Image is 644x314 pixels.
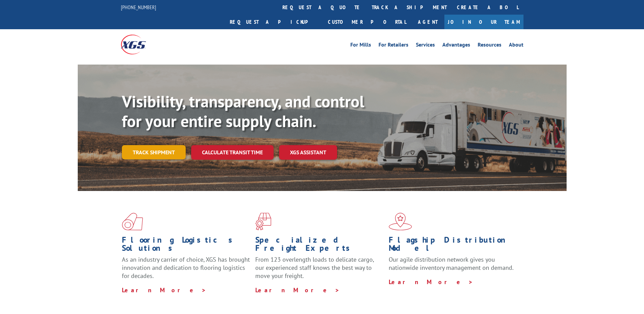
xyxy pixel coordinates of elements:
[444,15,523,29] a: Join Our Team
[442,42,470,50] a: Advantages
[323,15,411,29] a: Customer Portal
[478,42,501,50] a: Resources
[255,256,384,286] p: From 123 overlength loads to delicate cargo, our experienced staff knows the best way to move you...
[279,145,337,160] a: XGS ASSISTANT
[122,236,250,256] h1: Flooring Logistics Solutions
[389,278,473,286] a: Learn More >
[389,256,514,272] span: Our agile distribution network gives you nationwide inventory management on demand.
[411,15,444,29] a: Agent
[122,256,250,280] span: As an industry carrier of choice, XGS has brought innovation and dedication to flooring logistics...
[379,42,408,50] a: For Retailers
[255,213,271,230] img: xgs-icon-focused-on-flooring-red
[416,42,435,50] a: Services
[122,213,143,230] img: xgs-icon-total-supply-chain-intelligence-red
[122,145,186,159] a: Track shipment
[122,91,364,132] b: Visibility, transparency, and control for your entire supply chain.
[122,286,206,294] a: Learn More >
[225,15,323,29] a: Request a pickup
[255,236,384,256] h1: Specialized Freight Experts
[389,213,412,230] img: xgs-icon-flagship-distribution-model-red
[121,4,156,11] a: [PHONE_NUMBER]
[389,236,517,256] h1: Flagship Distribution Model
[350,42,371,50] a: For Mills
[191,145,274,160] a: Calculate transit time
[509,42,523,50] a: About
[255,286,340,294] a: Learn More >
